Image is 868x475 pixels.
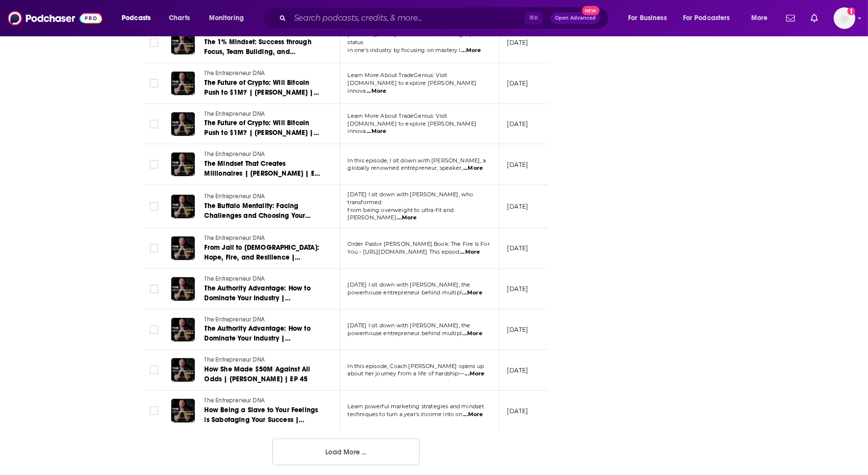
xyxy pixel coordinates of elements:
[834,7,855,29] img: User Profile
[348,164,463,171] span: globally renowned entrepreneur, speaker,
[807,10,822,26] a: Show notifications dropdown
[205,79,319,106] span: The Future of Crypto: Will Bitcoin Push to $1M? | [PERSON_NAME] | EP 50
[205,243,322,263] a: From Jail to [DEMOGRAPHIC_DATA]: Hope, Fire, and Resilience | [PERSON_NAME] | EP 47
[150,406,158,415] span: Toggle select row
[397,214,417,222] span: ...More
[150,120,158,129] span: Toggle select row
[348,370,464,377] span: about her journey from a life of hardship—
[348,157,486,164] span: In this episode, I sit down with [PERSON_NAME], a
[461,47,481,54] span: ...More
[150,38,158,47] span: Toggle select row
[348,79,477,94] span: [DOMAIN_NAME] to explore [PERSON_NAME] innova
[463,330,482,338] span: ...More
[205,69,322,78] a: The Entrepreneur DNA
[205,193,264,200] span: The Entrepreneur DNA
[150,160,158,169] span: Toggle select row
[348,289,462,296] span: powerhouse entrepreneur behind multipl
[205,110,322,119] a: The Entrepreneur DNA
[205,192,322,201] a: The Entrepreneur DNA
[272,7,618,29] div: Search podcasts, credits, & more...
[290,10,525,26] input: Search podcasts, credits, & more...
[348,411,463,418] span: techniques to turn a year's income into on
[169,11,190,25] span: Charts
[348,363,484,369] span: In this episode, Coach [PERSON_NAME] opens up
[205,151,264,158] span: The Entrepreneur DNA
[348,47,461,53] span: in one's industry by focusing on mastery i
[348,191,473,206] span: [DATE] I sit down with [PERSON_NAME], who transformed
[367,128,386,135] span: ...More
[150,79,158,88] span: Toggle select row
[205,234,322,243] a: The Entrepreneur DNA
[205,316,322,324] a: The Entrepreneur DNA
[205,201,322,221] a: The Buffalo Mentality: Facing Challenges and Choosing Your Hard | [PERSON_NAME] | EP 48
[205,396,322,405] a: The Entrepreneur DNA
[205,38,312,76] span: The 1% Mindset: Success through Focus, Team Building, and Marketing Mastery [REPOST] | [PERSON_NA...
[205,70,264,77] span: The Entrepreneur DNA
[507,366,528,374] p: [DATE]
[205,37,322,57] a: The 1% Mindset: Success through Focus, Team Building, and Marketing Mastery [REPOST] | [PERSON_NA...
[555,16,596,21] span: Open Advanced
[782,10,799,26] a: Show notifications dropdown
[348,330,462,337] span: powerhouse entrepreneur behind multipl
[205,150,322,159] a: The Entrepreneur DNA
[205,397,264,404] span: The Entrepreneur DNA
[507,120,528,128] p: [DATE]
[507,38,528,47] p: [DATE]
[205,235,264,241] span: The Entrepreneur DNA
[348,31,485,46] span: [PERSON_NAME] advocates for achieving top-tier status
[463,289,482,297] span: ...More
[465,370,484,378] span: ...More
[8,9,102,27] img: Podchaser - Follow, Share and Rate Podcasts
[348,281,471,288] span: [DATE] I sit down with [PERSON_NAME], the
[751,11,768,25] span: More
[150,366,158,374] span: Toggle select row
[150,325,158,334] span: Toggle select row
[507,285,528,293] p: [DATE]
[348,112,447,119] span: Learn More About TradeGenius: Visit
[122,11,151,25] span: Podcasts
[507,202,528,211] p: [DATE]
[205,365,311,383] span: How She Made $50M Against All Odds | [PERSON_NAME] | EP 45
[348,248,460,255] span: You - [URL][DOMAIN_NAME] This episod
[348,120,477,135] span: [DOMAIN_NAME] to explore [PERSON_NAME] innova
[205,324,311,352] span: The Authority Advantage: How to Dominate Your Industry | [PERSON_NAME] | EP 46
[621,10,679,26] button: open menu
[150,285,158,293] span: Toggle select row
[205,365,322,384] a: How She Made $50M Against All Odds | [PERSON_NAME] | EP 45
[348,240,490,247] span: Order Pastor [PERSON_NAME] Book: The Fire Is For
[205,356,322,365] a: The Entrepreneur DNA
[677,10,744,26] button: open menu
[205,78,322,98] a: The Future of Crypto: Will Bitcoin Push to $1M? | [PERSON_NAME] | EP 50
[205,275,322,284] a: The Entrepreneur DNA
[205,284,322,303] a: The Authority Advantage: How to Dominate Your Industry | [PERSON_NAME] | EP 46
[205,159,322,179] a: The Mindset That Creates Millionaires | [PERSON_NAME] | EP 49
[348,72,447,79] span: Learn More About TradeGenius: Visit
[507,407,528,415] p: [DATE]
[272,439,420,465] button: Load More ...
[205,202,311,230] span: The Buffalo Mentality: Facing Challenges and Choosing Your Hard | [PERSON_NAME] | EP 48
[209,11,244,25] span: Monitoring
[628,11,667,25] span: For Business
[205,406,318,434] span: How Being a Slave to Your Feelings is Sabotaging Your Success | [PERSON_NAME] | EP 44
[205,243,319,271] span: From Jail to [DEMOGRAPHIC_DATA]: Hope, Fire, and Resilience | [PERSON_NAME] | EP 47
[582,6,600,15] span: New
[348,322,471,329] span: [DATE] I sit down with [PERSON_NAME], the
[150,202,158,211] span: Toggle select row
[507,325,528,334] p: [DATE]
[205,316,264,323] span: The Entrepreneur DNA
[205,284,311,312] span: The Authority Advantage: How to Dominate Your Industry | [PERSON_NAME] | EP 46
[205,118,322,138] a: The Future of Crypto: Will Bitcoin Push to $1M? | [PERSON_NAME] | EP 50
[205,405,322,425] a: How Being a Slave to Your Feelings is Sabotaging Your Success | [PERSON_NAME] | EP 44
[205,356,264,363] span: The Entrepreneur DNA
[683,11,730,25] span: For Podcasters
[205,110,264,117] span: The Entrepreneur DNA
[115,10,163,26] button: open menu
[834,7,855,29] span: Logged in as jennevievef
[205,324,322,343] a: The Authority Advantage: How to Dominate Your Industry | [PERSON_NAME] | EP 46
[162,10,196,26] a: Charts
[348,207,454,221] span: from being overweight to ultra-fit and [PERSON_NAME]
[460,248,480,256] span: ...More
[348,403,484,410] span: Learn powerful marketing strategies and mindset
[507,160,528,169] p: [DATE]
